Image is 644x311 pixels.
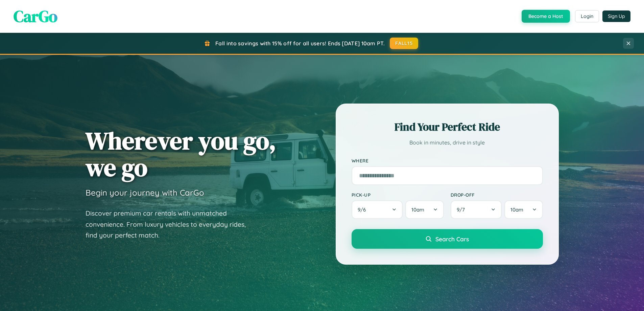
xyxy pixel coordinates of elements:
[352,200,403,219] button: 9/6
[352,229,543,249] button: Search Cars
[86,208,255,241] p: Discover premium car rentals with unmatched convenience. From luxury vehicles to everyday rides, ...
[352,138,543,148] p: Book in minutes, drive in style
[86,127,276,181] h1: Wherever you go, we go
[504,200,543,219] button: 10am
[602,10,630,22] button: Sign Up
[510,206,523,213] span: 10am
[86,187,204,198] h3: Begin your journey with CarGo
[411,206,424,213] span: 10am
[352,119,543,134] h2: Find Your Perfect Ride
[390,38,418,49] button: FALL15
[457,206,468,213] span: 9 / 7
[358,206,369,213] span: 9 / 6
[522,10,570,23] button: Become a Host
[352,158,543,163] label: Where
[451,192,543,198] label: Drop-off
[215,40,385,47] span: Fall into savings with 15% off for all users! Ends [DATE] 10am PT.
[405,200,444,219] button: 10am
[451,200,502,219] button: 9/7
[352,192,444,198] label: Pick-up
[435,235,469,243] span: Search Cars
[575,10,599,22] button: Login
[14,5,57,27] span: CarGo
